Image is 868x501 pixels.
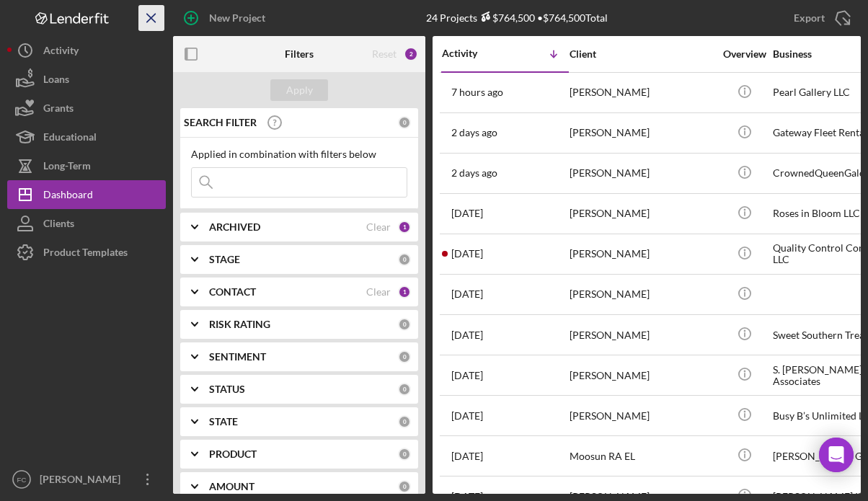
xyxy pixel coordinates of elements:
[398,383,411,396] div: 0
[372,48,397,60] div: Reset
[43,94,74,126] div: Grants
[7,151,166,180] button: Long-Term
[43,209,74,241] div: Clients
[209,383,245,395] b: STATUS
[7,65,166,94] button: Loans
[43,36,79,68] div: Activity
[36,465,130,497] div: [PERSON_NAME]
[209,254,240,265] b: STAGE
[43,238,128,270] div: Product Templates
[209,481,254,492] b: AMOUNT
[7,180,166,209] button: Dashboard
[717,48,771,60] div: Overview
[209,221,260,233] b: ARCHIVED
[477,12,535,24] div: $764,500
[451,451,483,462] time: 2025-10-08 16:33
[451,329,483,341] time: 2025-10-09 19:48
[17,476,27,484] text: FC
[451,208,483,219] time: 2025-10-10 13:16
[398,116,411,129] div: 0
[43,123,97,155] div: Educational
[451,167,497,179] time: 2025-10-11 20:07
[779,4,861,32] button: Export
[209,416,238,427] b: STATE
[43,65,69,97] div: Loans
[570,48,714,60] div: Client
[398,480,411,493] div: 0
[398,318,411,331] div: 0
[451,288,483,300] time: 2025-10-09 20:49
[7,209,166,238] button: Clients
[270,79,328,101] button: Apply
[398,285,411,298] div: 1
[570,114,714,152] div: [PERSON_NAME]
[570,437,714,475] div: Moosun RA EL
[7,123,166,151] button: Educational
[286,79,313,101] div: Apply
[570,154,714,192] div: [PERSON_NAME]
[366,286,391,298] div: Clear
[191,148,407,160] div: Applied in combination with filters below
[570,235,714,273] div: [PERSON_NAME]
[451,370,483,381] time: 2025-10-09 17:14
[819,438,854,472] div: Open Intercom Messenger
[570,275,714,314] div: [PERSON_NAME]
[366,221,391,233] div: Clear
[398,448,411,461] div: 0
[43,151,91,184] div: Long-Term
[442,48,505,59] div: Activity
[570,195,714,233] div: [PERSON_NAME]
[426,12,608,24] div: 24 Projects • $764,500 Total
[451,248,483,260] time: 2025-10-09 21:50
[398,415,411,428] div: 0
[398,221,411,234] div: 1
[570,316,714,354] div: [PERSON_NAME]
[285,48,314,60] b: Filters
[398,350,411,363] div: 0
[173,4,280,32] button: New Project
[7,36,166,65] button: Activity
[570,396,714,435] div: [PERSON_NAME]
[209,4,265,32] div: New Project
[794,4,825,32] div: Export
[570,356,714,394] div: [PERSON_NAME]
[209,319,270,330] b: RISK RATING
[209,351,266,363] b: SENTIMENT
[451,87,503,98] time: 2025-10-13 13:18
[7,465,166,494] button: FC[PERSON_NAME]
[570,74,714,112] div: [PERSON_NAME]
[398,253,411,266] div: 0
[209,286,256,298] b: CONTACT
[404,47,418,61] div: 2
[184,117,257,128] b: SEARCH FILTER
[7,238,166,267] button: Product Templates
[7,94,166,123] button: Grants
[451,127,497,138] time: 2025-10-11 20:50
[43,180,93,213] div: Dashboard
[209,448,257,460] b: PRODUCT
[451,410,483,422] time: 2025-10-09 04:55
